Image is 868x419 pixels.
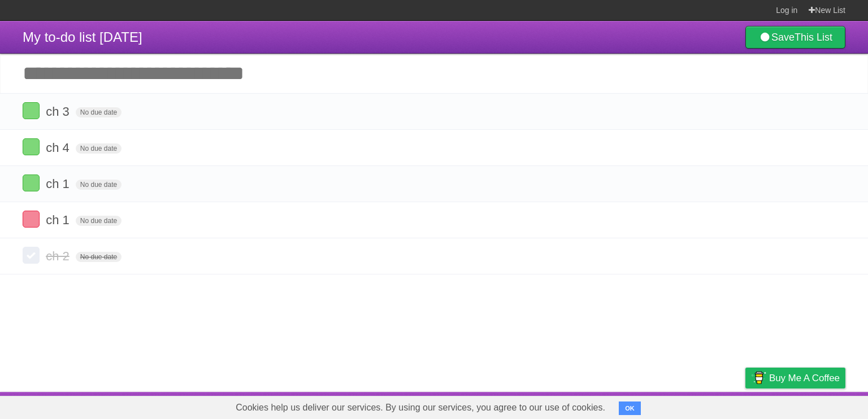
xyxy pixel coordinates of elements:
span: ch 2 [46,249,72,263]
span: ch 4 [46,141,72,155]
label: Done [23,247,40,264]
label: Done [23,211,40,228]
span: ch 3 [46,104,72,119]
span: No due date [76,216,121,226]
span: No due date [76,180,121,190]
b: This List [795,32,832,43]
a: SaveThis List [745,26,845,49]
span: No due date [76,143,121,154]
a: Buy me a coffee [745,368,845,389]
span: ch 1 [46,213,72,227]
span: Buy me a coffee [769,368,840,388]
label: Done [23,102,40,119]
a: Suggest a feature [774,395,845,416]
span: My to-do list [DATE] [23,29,142,45]
a: Developers [632,395,678,416]
label: Done [23,174,40,191]
span: ch 1 [46,177,72,191]
span: No due date [76,107,121,117]
span: No due date [76,252,121,262]
a: Terms [692,395,717,416]
a: Privacy [731,395,760,416]
button: OK [619,401,641,415]
span: Cookies help us deliver our services. By using our services, you agree to our use of cookies. [224,396,617,419]
label: Done [23,138,40,155]
a: About [595,395,619,416]
img: Buy me a coffee [751,368,766,387]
